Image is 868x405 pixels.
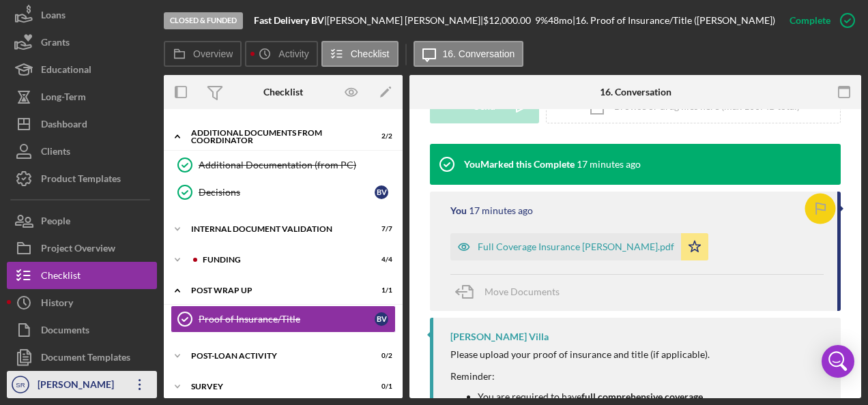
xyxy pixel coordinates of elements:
time: 2025-08-22 16:21 [469,205,533,216]
div: 16. Conversation [600,87,671,97]
b: Fast Delivery BV [254,14,324,26]
div: Loans [41,1,66,32]
div: Documents [41,316,89,347]
div: Internal Document Validation [191,225,358,233]
label: Activity [278,48,308,59]
div: Reminder: [450,371,802,382]
button: SR[PERSON_NAME] [7,371,157,398]
label: Overview [193,48,233,59]
span: Move Documents [484,286,560,297]
div: [PERSON_NAME] [PERSON_NAME] | [327,15,483,26]
div: Educational [41,56,91,87]
text: SR [16,381,25,389]
div: Checklist [41,262,81,292]
div: [PERSON_NAME] [34,371,123,402]
div: Document Templates [41,344,130,374]
strong: full comprehensive coverage [581,391,703,402]
button: Product Templates [7,165,157,192]
div: Post-Loan Activity [191,352,358,360]
div: 0 / 2 [368,352,392,360]
a: Proof of Insurance/TitleBV [171,305,396,333]
div: Clients [41,138,70,168]
div: Survey [191,382,358,391]
button: Activity [245,41,317,67]
div: [PERSON_NAME] Villa [450,331,549,342]
button: People [7,207,157,235]
button: History [7,289,157,316]
div: Project Overview [41,235,115,265]
div: Checklist [263,87,303,97]
button: Grants [7,29,157,56]
button: Project Overview [7,235,157,262]
button: Long-Term [7,83,157,110]
div: Complete [790,7,830,34]
button: Documents [7,316,157,344]
div: 2 / 2 [368,132,392,140]
button: 16. Conversation [414,41,524,67]
div: B V [375,312,388,326]
li: You are required to have [478,391,802,402]
button: Document Templates [7,344,157,371]
a: Additional Documentation (from PC) [171,151,396,179]
time: 2025-08-22 16:21 [577,159,641,170]
button: Checklist [7,262,157,289]
button: Full Coverage Insurance [PERSON_NAME].pdf [450,233,708,260]
button: Move Documents [450,275,573,309]
div: Full Coverage Insurance [PERSON_NAME].pdf [478,241,674,252]
div: Product Templates [41,165,121,196]
button: Educational [7,56,157,83]
div: | [254,15,327,26]
label: Checklist [351,48,390,59]
div: Dashboard [41,110,87,141]
div: 9 % [535,15,548,26]
a: DecisionsBV [171,179,396,206]
div: Grants [41,29,70,59]
div: Additional Documentation (from PC) [199,160,395,170]
button: Complete [776,7,861,34]
button: Dashboard [7,110,157,138]
div: 48 mo [548,15,573,26]
div: 4 / 4 [368,256,392,264]
button: Clients [7,138,157,165]
div: Please upload your proof of insurance and title (if applicable). [450,349,802,360]
button: Checklist [321,41,399,67]
div: Proof of Insurance/Title [199,314,375,325]
div: $12,000.00 [483,15,535,26]
div: 7 / 7 [368,225,392,233]
div: Funding [203,256,358,264]
div: B V [375,185,388,199]
div: People [41,207,70,238]
div: | 16. Proof of Insurance/Title ([PERSON_NAME]) [573,15,775,26]
div: History [41,289,73,320]
div: Post Wrap Up [191,286,358,295]
div: Long-Term [41,83,86,114]
div: 0 / 1 [368,382,392,391]
label: 16. Conversation [443,48,515,59]
button: Overview [164,41,242,67]
button: Loans [7,1,157,29]
div: Open Intercom Messenger [822,345,854,378]
div: 1 / 1 [368,286,392,295]
div: You Marked this Complete [464,159,575,170]
div: Closed & Funded [164,12,243,29]
div: Additional Documents from Coordinator [191,129,358,145]
div: You [450,205,467,216]
div: Decisions [199,187,375,198]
